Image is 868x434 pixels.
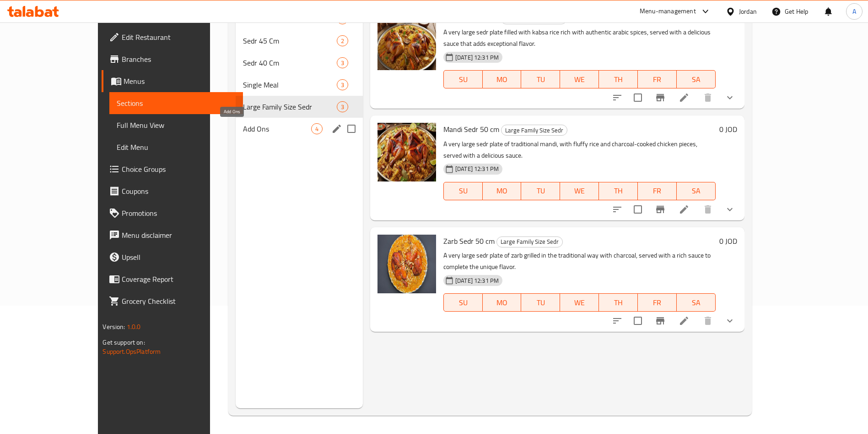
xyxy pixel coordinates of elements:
span: [DATE] 12:31 PM [452,53,502,62]
span: MO [486,184,518,198]
a: Edit Restaurant [102,26,243,48]
button: WE [560,293,599,312]
div: Single Meal3 [236,74,363,96]
button: TH [599,182,638,200]
button: WE [560,182,599,200]
span: Sedr 45 Cm [243,35,337,46]
span: TU [525,184,556,198]
a: Support.OpsPlatform [102,346,161,357]
div: items [311,123,323,134]
button: Branch-specific-item [649,198,671,220]
div: items [337,101,348,112]
svg: Show Choices [724,315,735,326]
button: TU [521,293,560,312]
span: Full Menu View [117,120,236,131]
div: Sedr 45 Cm2 [236,30,363,52]
button: SA [677,293,716,312]
div: items [337,35,348,46]
span: Grocery Checklist [122,296,236,307]
span: Coupons [122,186,236,197]
span: TH [603,73,634,86]
button: SU [443,293,483,312]
span: WE [564,296,595,309]
span: Menus [124,76,236,87]
button: MO [483,70,522,88]
span: A [852,6,856,16]
span: FR [642,73,673,86]
button: TH [599,70,638,88]
span: Select to update [628,200,647,219]
div: Large Family Size Sedr [496,236,563,247]
a: Edit menu item [679,315,690,326]
button: TH [599,293,638,312]
span: Add Ons [243,123,311,134]
a: Edit menu item [679,204,690,215]
a: Coupons [102,180,243,202]
span: Single Meal [243,79,337,90]
span: MO [486,296,518,309]
span: SA [680,296,712,309]
p: A very large sedr plate of traditional mandi, with fluffy rice and charcoal-cooked chicken pieces... [443,138,716,161]
span: SU [447,296,479,309]
span: Sections [117,98,236,109]
a: Edit Menu [109,136,243,158]
h6: 0 JOD [719,235,737,247]
a: Full Menu View [109,114,243,136]
svg: Show Choices [724,204,735,215]
span: WE [564,73,595,86]
span: Sedr 40 Cm [243,57,337,68]
span: Upsell [122,252,236,263]
button: show more [719,310,741,332]
button: sort-choices [606,87,628,109]
span: [DATE] 12:31 PM [452,276,502,285]
p: A very large sedr plate of zarb grilled in the traditional way with charcoal, served with a rich ... [443,250,716,273]
button: sort-choices [606,198,628,220]
span: Edit Restaurant [122,32,236,43]
button: MO [483,293,522,312]
button: FR [638,293,677,312]
a: Sections [109,92,243,114]
span: Get support on: [102,336,145,348]
img: Mandi Sedr 50 cm [377,123,436,181]
button: edit [330,122,344,136]
span: Mandi Sedr 50 cm [443,122,499,136]
nav: Menu sections [236,4,363,143]
span: Branches [122,54,236,65]
span: SU [447,73,479,86]
span: Version: [102,321,125,333]
span: WE [564,184,595,198]
a: Promotions [102,202,243,224]
a: Menus [102,70,243,92]
a: Menu disclaimer [102,224,243,246]
button: SA [677,70,716,88]
div: Add Ons4edit [236,118,363,140]
span: 3 [337,81,348,89]
button: TU [521,182,560,200]
span: Promotions [122,208,236,219]
span: Coverage Report [122,274,236,285]
span: Edit Menu [117,142,236,153]
img: Kabsa Sedr 50 cm [377,11,436,70]
span: Choice Groups [122,164,236,175]
button: delete [697,310,719,332]
img: Zarb Sedr 50 cm [377,235,436,293]
button: MO [483,182,522,200]
button: SA [677,182,716,200]
button: SU [443,70,483,88]
span: TH [603,184,634,198]
button: show more [719,198,741,220]
span: FR [642,184,673,198]
span: Zarb Sedr 50 cm [443,234,495,248]
h6: 0 JOD [719,123,737,136]
span: SU [447,184,479,198]
span: Select to update [628,311,647,330]
button: FR [638,70,677,88]
span: [DATE] 12:31 PM [452,165,502,173]
span: Large Family Size Sedr [243,101,337,112]
div: Large Family Size Sedr3 [236,96,363,118]
span: TH [603,296,634,309]
button: sort-choices [606,310,628,332]
button: FR [638,182,677,200]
